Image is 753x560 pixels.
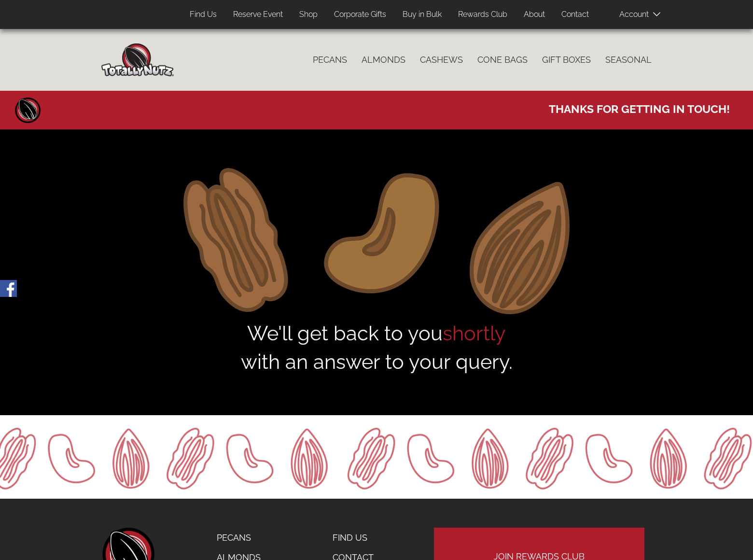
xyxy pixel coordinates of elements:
a: Pecans [306,50,354,70]
span: shortly [443,322,506,345]
a: Pecans [209,528,270,548]
a: Cashews [413,50,470,70]
a: Gift Boxes [535,50,598,70]
img: Home [101,43,174,76]
a: Find Us [325,528,403,548]
span: We'll get back to you [77,319,676,377]
a: Almonds [354,50,413,70]
a: Reserve Event [226,5,290,24]
a: Home [14,96,42,125]
a: Rewards Club [451,5,515,24]
a: Find Us [182,5,224,24]
a: Contact [554,5,596,24]
span: with an answer to your query. [77,348,676,376]
a: About [516,5,552,24]
a: Cone Bags [470,50,535,70]
a: Seasonal [598,50,659,70]
a: Shop [292,5,325,24]
a: Buy in Bulk [395,5,449,24]
span: Thanks for getting in touch! [549,98,730,117]
a: Corporate Gifts [327,5,393,24]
